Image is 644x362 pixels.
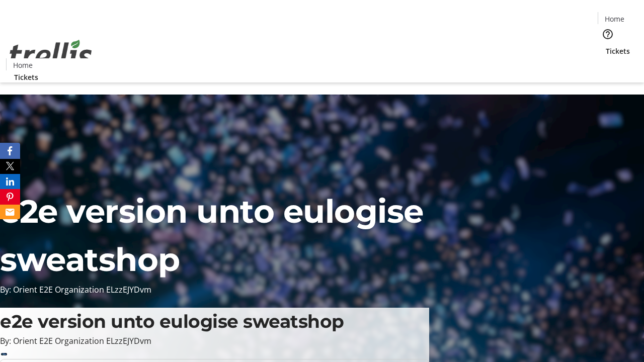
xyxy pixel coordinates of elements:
a: Tickets [598,46,638,56]
a: Home [7,60,39,70]
a: Tickets [6,72,46,82]
span: Home [13,60,33,70]
img: Orient E2E Organization ELzzEJYDvm's Logo [6,29,96,79]
span: Tickets [14,72,38,82]
span: Tickets [606,46,630,56]
button: Cart [598,56,618,76]
a: Home [598,14,630,24]
span: Home [605,14,624,24]
button: Help [598,24,618,44]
